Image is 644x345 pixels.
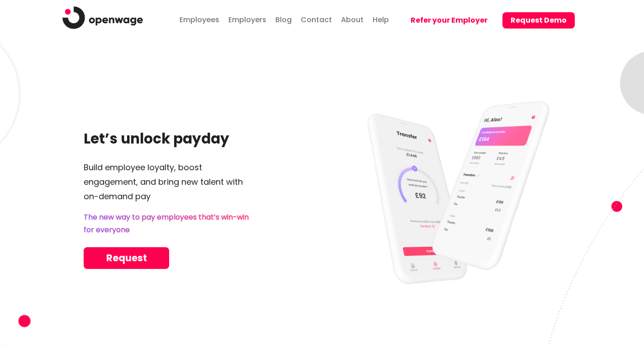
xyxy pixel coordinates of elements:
[396,3,496,39] a: Refer your Employer
[328,82,560,300] img: mobile
[402,12,496,29] button: Refer your Employer
[84,247,169,269] a: Request Demo
[496,3,575,39] a: Request Demo
[273,6,294,31] a: Blog
[226,6,269,31] a: Employers
[339,6,366,31] a: About
[84,211,316,236] p: The new way to pay employees that’s win-win for everyone
[563,292,634,318] iframe: Help widget launcher
[370,6,391,31] a: Help
[298,6,334,31] a: Contact
[84,160,316,204] p: Build employee loyalty, boost engagement, and bring new talent with on-demand pay
[502,12,575,29] button: Request Demo
[62,6,143,29] img: logo.png
[177,6,222,31] a: Employees
[84,128,316,149] h1: Let’s unlock payday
